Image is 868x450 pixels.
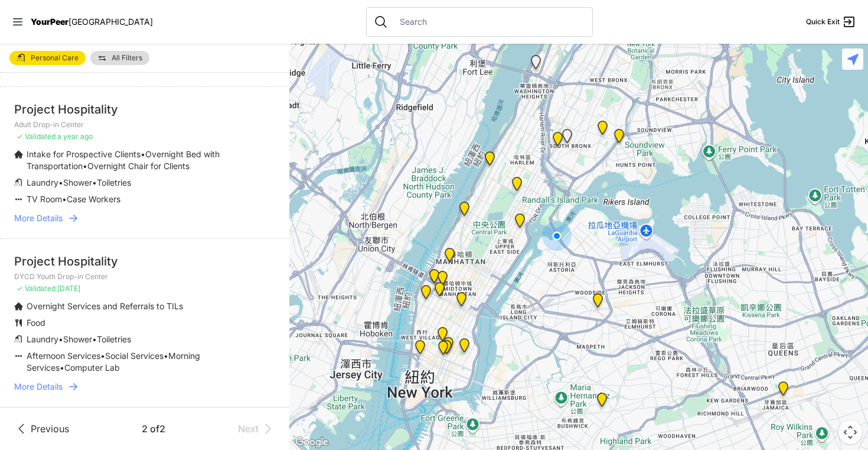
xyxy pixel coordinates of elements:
[63,177,92,187] span: Shower
[528,55,543,74] div: La Sala Drop-In Center
[67,194,120,204] span: Case Workers
[292,435,331,450] a: 在 Google 地圖上開啟這個區域 (開啟新視窗)
[612,129,626,148] div: Living Room 24-Hour Drop-In Center
[87,161,190,171] span: Overnight Chair for Clients
[57,284,80,293] span: [DATE]
[97,334,131,344] span: Toiletries
[14,381,63,393] span: More Details
[141,149,145,159] span: •
[90,51,149,65] a: All Filters
[58,177,63,187] span: •
[27,301,183,311] span: Overnight Services and Referrals to TILs
[393,16,585,28] input: Search
[112,54,142,61] span: All Filters
[14,272,275,281] p: DYCD Youth Drop-in Center
[435,271,450,290] div: Positive Health Project
[806,15,856,29] a: Quick Exit
[105,351,164,361] span: Social Services
[27,149,141,159] span: Intake for Prospective Clients
[292,435,331,450] img: Google
[17,132,56,141] span: ✓ Validated
[14,120,275,130] p: Adult Drop-in Center
[27,334,58,344] span: Laundry
[14,212,63,224] span: More Details
[238,422,259,436] span: Next
[14,212,275,224] a: More Details
[776,381,791,400] div: Jamaica DYCD Youth Drop-in Center - Safe Space (grey door between Tabernacle of Prayer and Hot Po...
[560,129,575,148] div: Sunrise DYCD Youth Drop-in Center - Closed
[31,18,153,25] a: YourPeer[GEOGRAPHIC_DATA]
[83,161,87,171] span: •
[550,132,565,151] div: Harm Reduction Center
[413,340,428,359] div: Main Location, SoHo, DYCD Youth Drop-in Center
[513,213,527,232] div: Avenue Church
[64,362,120,373] span: Computer Lab
[27,351,100,361] span: Afternoon Services
[441,337,456,356] div: Maryhouse
[595,393,609,412] div: Ridgewood Presbyterian Church
[150,423,159,435] span: of
[17,284,56,293] span: ✓ Validated
[542,221,572,251] div: You are here!
[142,423,150,435] span: 2
[63,334,92,344] span: Shower
[60,362,64,373] span: •
[14,422,69,436] a: Previous
[31,17,68,27] span: YourPeer
[62,194,67,204] span: •
[14,101,275,118] div: Project Hospitality
[427,269,442,288] div: Sylvia's Place
[435,327,450,346] div: Harvey Milk High School
[92,177,97,187] span: •
[442,248,457,267] div: 9th Avenue Drop-in Center
[432,282,447,301] div: Antonio Olivieri Drop-in Center
[439,340,454,359] div: St. Joseph House
[510,177,524,196] div: Manhattan
[27,318,45,328] span: Food
[436,341,451,360] div: Bowery Campus
[57,132,93,141] span: a year ago
[68,17,153,27] span: [GEOGRAPHIC_DATA]
[97,177,131,187] span: Toiletries
[27,194,62,204] span: TV Room
[9,51,86,65] a: Personal Care
[14,253,275,270] div: Project Hospitality
[92,334,97,344] span: •
[454,292,469,311] div: Mainchance Adult Drop-in Center
[806,17,840,27] span: Quick Exit
[838,420,862,444] button: 地圖攝影機控制項
[457,202,472,221] div: Pathways Adult Drop-In Program
[31,54,79,61] span: Personal Care
[159,423,165,435] span: 2
[164,351,168,361] span: •
[31,422,69,436] span: Previous
[590,293,605,312] div: Woodside Youth Drop-in Center
[58,334,63,344] span: •
[100,351,105,361] span: •
[14,381,275,393] a: More Details
[457,338,472,357] div: Manhattan
[27,177,58,187] span: Laundry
